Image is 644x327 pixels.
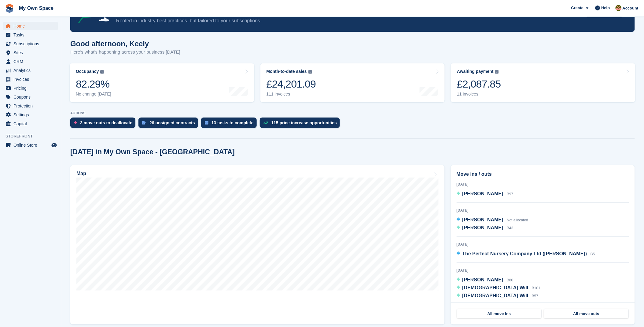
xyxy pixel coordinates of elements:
span: B43 [507,226,513,230]
span: [PERSON_NAME] [462,225,503,230]
span: Subscriptions [13,39,50,48]
div: No change [DATE] [76,92,111,97]
div: Awaiting payment [457,69,494,74]
p: ACTIONS [70,111,635,115]
span: B80 [507,278,513,282]
a: 3 move outs to deallocate [70,118,138,131]
span: Home [13,22,50,30]
img: icon-info-grey-7440780725fd019a000dd9b08b2336e03edf1995a4989e88bcd33f0948082b44.svg [100,70,104,74]
span: B57 [532,294,538,298]
div: 115 price increase opportunities [271,120,337,125]
div: [DATE] [457,242,629,247]
img: price_increase_opportunities-93ffe204e8149a01c8c9dc8f82e8f89637d9d84a8eef4429ea346261dce0b2c0.svg [263,122,268,124]
div: £24,201.09 [267,78,316,90]
div: [DATE] [457,268,629,273]
a: menu [3,39,58,48]
span: [PERSON_NAME] [462,191,503,196]
img: icon-info-grey-7440780725fd019a000dd9b08b2336e03edf1995a4989e88bcd33f0948082b44.svg [495,70,499,74]
span: Account [623,5,638,11]
span: Not allocated [507,218,528,222]
a: The Perfect Nursery Company Ltd ([PERSON_NAME]) B5 [457,250,595,258]
a: [PERSON_NAME] B97 [457,190,513,198]
span: Online Store [13,141,50,149]
h2: Move ins / outs [457,171,629,178]
a: My Own Space [17,3,56,13]
a: menu [3,141,58,149]
a: [PERSON_NAME] B80 [457,276,513,284]
a: menu [3,48,58,57]
span: [DEMOGRAPHIC_DATA] Will [462,293,528,298]
a: menu [3,119,58,128]
span: [PERSON_NAME] [462,277,503,282]
span: The Perfect Nursery Company Ltd ([PERSON_NAME]) [462,251,587,256]
span: Capital [13,119,50,128]
span: Pricing [13,84,50,92]
a: Occupancy 82.29% No change [DATE] [70,63,254,102]
a: All move outs [544,309,629,319]
div: [DATE] [457,208,629,213]
a: menu [3,75,58,84]
span: Protection [13,102,50,110]
a: Month-to-date sales £24,201.09 111 invoices [260,63,445,102]
a: 26 unsigned contracts [138,118,201,131]
img: contract_signature_icon-13c848040528278c33f63329250d36e43548de30e8caae1d1a13099fd9432cc5.svg [142,121,146,125]
img: stora-icon-8386f47178a22dfd0bd8f6a31ec36ba5ce8667c1dd55bd0f319d3a0aa187defe.svg [5,4,14,13]
span: [DEMOGRAPHIC_DATA] Will [462,285,528,290]
span: Coupons [13,93,50,101]
a: menu [3,84,58,92]
div: Occupancy [76,69,99,74]
span: Storefront [6,133,61,139]
a: [PERSON_NAME] B43 [457,224,513,232]
a: [DEMOGRAPHIC_DATA] Will B101 [457,284,541,292]
span: B5 [591,252,595,256]
a: [PERSON_NAME] Not allocated [457,216,528,224]
h2: Map [76,171,86,176]
a: Map [70,165,445,325]
span: B97 [507,192,513,196]
h2: [DATE] in My Own Space - [GEOGRAPHIC_DATA] [70,148,235,156]
div: 111 invoices [267,92,316,97]
span: [PERSON_NAME] [462,217,503,222]
div: 26 unsigned contracts [149,120,195,125]
span: Help [602,5,610,11]
span: B101 [532,286,540,290]
a: menu [3,31,58,39]
span: Settings [13,111,50,119]
div: Month-to-date sales [267,69,307,74]
a: 115 price increase opportunities [260,118,343,131]
a: Awaiting payment £2,087.85 11 invoices [451,63,635,102]
a: [DEMOGRAPHIC_DATA] Will B57 [457,292,539,300]
a: menu [3,57,58,66]
span: Tasks [13,31,50,39]
span: Invoices [13,75,50,84]
a: menu [3,102,58,110]
h1: Good afternoon, Keely [70,39,180,48]
div: 3 move outs to deallocate [80,120,132,125]
span: CRM [13,57,50,66]
div: 11 invoices [457,92,501,97]
a: menu [3,66,58,75]
div: £2,087.85 [457,78,501,90]
img: task-75834270c22a3079a89374b754ae025e5fb1db73e45f91037f5363f120a921f8.svg [205,121,208,125]
a: menu [3,22,58,30]
img: move_outs_to_deallocate_icon-f764333ba52eb49d3ac5e1228854f67142a1ed5810a6f6cc68b1a99e826820c5.svg [74,121,77,125]
p: Here's what's happening across your business [DATE] [70,49,180,56]
div: 13 tasks to complete [212,120,254,125]
img: icon-info-grey-7440780725fd019a000dd9b08b2336e03edf1995a4989e88bcd33f0948082b44.svg [308,70,312,74]
a: menu [3,111,58,119]
a: menu [3,93,58,101]
div: 82.29% [76,78,111,90]
span: Sites [13,48,50,57]
span: Create [571,5,583,11]
img: Keely Collin [616,5,622,11]
a: 13 tasks to complete [201,118,260,131]
p: Rooted in industry best practices, but tailored to your subscriptions. [116,17,581,24]
span: Analytics [13,66,50,75]
a: All move ins [457,309,542,319]
a: Preview store [50,141,58,149]
div: [DATE] [457,182,629,187]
